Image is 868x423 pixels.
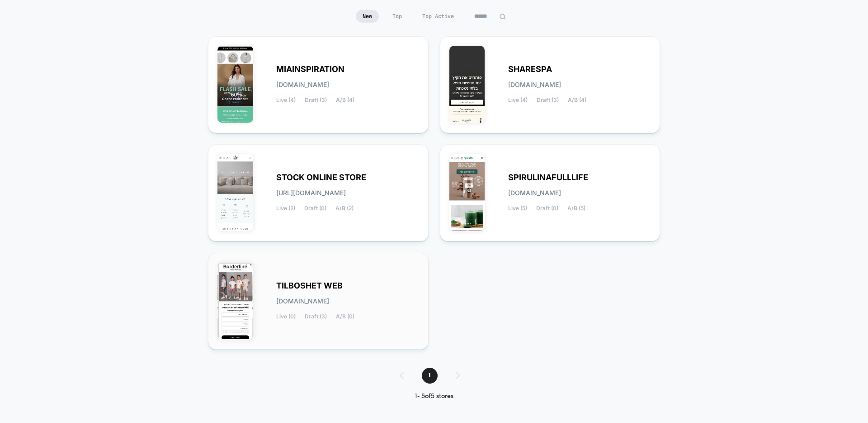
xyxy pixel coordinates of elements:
[568,97,586,103] span: A/B (4)
[276,283,343,289] span: TILBOSHET WEB
[305,97,327,103] span: Draft (3)
[276,66,344,72] span: MIAINSPIRATION
[276,205,295,211] span: Live (2)
[508,66,552,72] span: SHARESPA
[304,205,326,211] span: Draft (0)
[508,82,561,88] span: [DOMAIN_NAME]
[391,393,478,400] div: 1 - 5 of 5 stores
[276,190,346,196] span: [URL][DOMAIN_NAME]
[276,82,329,88] span: [DOMAIN_NAME]
[336,97,354,103] span: A/B (4)
[276,298,329,304] span: [DOMAIN_NAME]
[217,154,253,231] img: STOCK_ONLINE_STORE
[336,313,354,320] span: A/B (0)
[276,97,296,103] span: Live (4)
[508,97,528,103] span: Live (4)
[449,154,485,231] img: SPIRULINAFULLLIFE
[508,190,561,196] span: [DOMAIN_NAME]
[356,10,379,23] span: New
[508,174,588,181] span: SPIRULINAFULLLIFE
[415,10,461,23] span: Top Active
[305,313,327,320] span: Draft (3)
[536,205,558,211] span: Draft (0)
[217,46,253,123] img: MIAINSPIRATION
[335,205,354,211] span: A/B (2)
[276,313,296,320] span: Live (0)
[217,262,253,339] img: TILBOSHET_WEB
[537,97,559,103] span: Draft (3)
[499,13,506,20] img: edit
[567,205,585,211] span: A/B (5)
[386,10,409,23] span: Top
[449,46,485,123] img: SHARESPA
[422,368,438,384] span: 1
[508,205,527,211] span: Live (5)
[276,174,366,181] span: STOCK ONLINE STORE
